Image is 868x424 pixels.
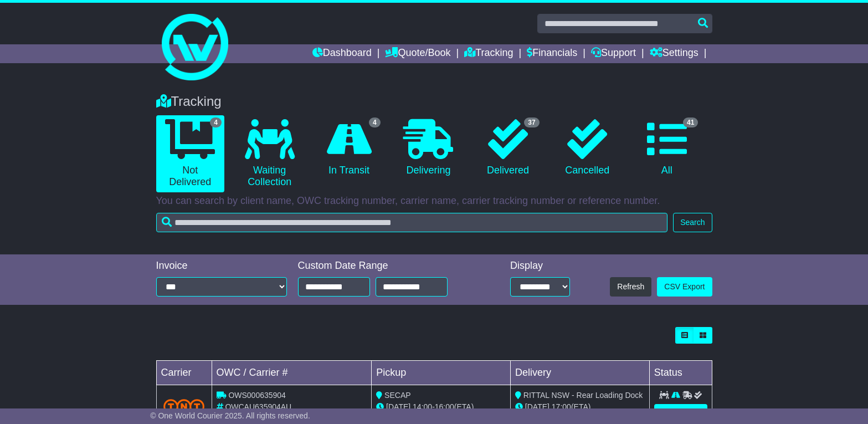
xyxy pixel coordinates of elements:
span: 4 [369,118,381,127]
td: OWC / Carrier # [212,361,372,385]
td: Status [649,361,712,385]
a: 37 Delivered [474,115,542,181]
button: Search [673,213,712,232]
span: 16:00 [435,402,454,411]
a: Dashboard [312,44,372,63]
td: Delivery [510,361,649,385]
a: CSV Export [657,277,712,297]
span: 14:00 [413,402,432,411]
span: [DATE] [386,402,410,411]
div: Display [510,260,570,272]
div: - (ETA) [376,401,506,413]
span: 4 [210,118,222,127]
a: Support [591,44,636,63]
td: Pickup [372,361,511,385]
a: Settings [650,44,698,63]
a: 41 All [633,115,701,181]
span: 41 [683,118,698,127]
div: Invoice [156,260,287,272]
button: Refresh [610,277,651,297]
div: Tracking [151,94,718,110]
span: RITTAL NSW - Rear Loading Dock [523,391,643,400]
td: Carrier [156,361,212,385]
a: Tracking [464,44,513,63]
img: TNT_Domestic.png [163,399,205,414]
span: © One World Courier 2025. All rights reserved. [150,411,310,420]
a: 4 In Transit [315,115,383,181]
span: SECAP [384,391,410,400]
a: Financials [527,44,577,63]
span: 17:00 [552,402,571,411]
a: View Order [654,404,707,423]
span: OWS000635904 [228,391,286,400]
a: Quote/Book [385,44,450,63]
a: 4 Not Delivered [156,115,224,192]
p: You can search by client name, OWC tracking number, carrier name, carrier tracking number or refe... [156,195,712,207]
a: Waiting Collection [235,115,304,192]
span: 37 [524,118,539,127]
a: Delivering [394,115,463,181]
div: (ETA) [515,401,645,413]
span: [DATE] [525,402,549,411]
a: Cancelled [553,115,622,181]
div: Custom Date Range [298,260,476,272]
span: OWCAU635904AU [225,402,291,411]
